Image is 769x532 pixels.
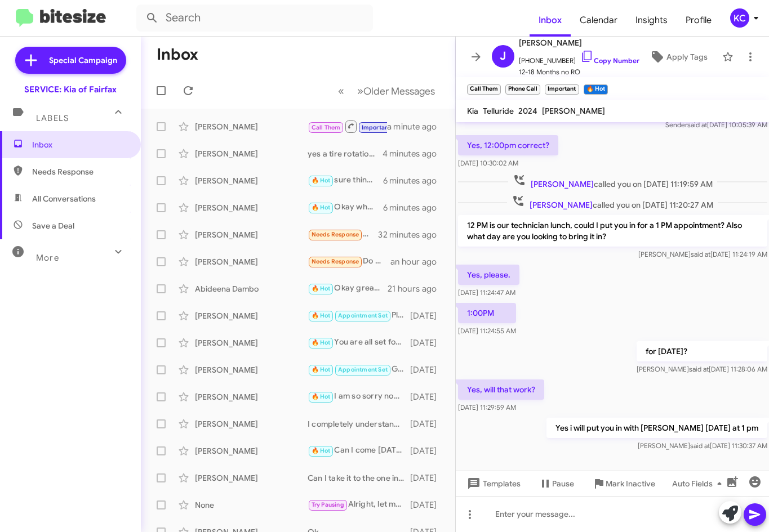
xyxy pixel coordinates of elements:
span: Mark Inactive [606,473,655,494]
div: [PERSON_NAME] [195,256,308,267]
p: Yes i will put you in with [PERSON_NAME] [DATE] at 1 pm [546,418,767,438]
div: Okay great I have that scheduled for you! [308,282,388,295]
span: said at [687,120,706,129]
button: Next [350,79,442,102]
div: I am so sorry nobody ever got back to you [DATE]. Are you still looking to bring the vehicle in [... [308,390,410,403]
span: Pause [552,473,574,494]
span: Save a Deal [32,220,74,231]
span: [PERSON_NAME] [DATE] 11:24:19 AM [638,250,767,258]
div: [PERSON_NAME] [195,121,308,132]
a: Profile [677,4,721,37]
div: yes a tire rotation and comprehensive multi-point inspections of the [MEDICAL_DATA] battery, cool... [308,148,383,159]
span: 2024 [518,106,537,116]
span: Special Campaign [49,55,117,66]
button: Pause [530,473,583,494]
button: Previous [331,79,351,102]
span: More [36,253,59,263]
div: [DATE] [410,472,446,484]
span: Appointment Set [338,312,388,319]
div: [PERSON_NAME] [195,472,308,484]
div: 6 minutes ago [383,202,446,213]
span: Calendar [571,4,626,37]
span: Telluride [483,106,514,116]
span: [DATE] 10:30:02 AM [458,159,518,167]
span: [PERSON_NAME] [530,200,593,210]
span: Labels [36,113,69,123]
span: [DATE] 11:29:59 AM [458,403,516,412]
div: 21 hours ago [388,283,446,294]
nav: Page navigation example [332,79,442,102]
input: Search [136,5,373,32]
div: sure thing, are you looking to wait for the vehicle or drop off? [308,174,383,187]
div: [DATE] [410,445,446,457]
small: Call Them [467,84,501,95]
div: SERVICE: Kia of Fairfax [24,84,117,95]
a: Insights [626,4,677,37]
span: 🔥 Hot [312,204,331,211]
div: Can I come [DATE] between 10-10:30am? [308,444,410,457]
div: [PERSON_NAME] [195,229,308,240]
span: [DATE] 11:24:55 AM [458,327,516,335]
small: Phone Call [505,84,540,95]
p: 12 PM is our technician lunch, could I put you in for a 1 PM appointment? Also what day are you l... [458,215,767,247]
div: Abideena Dambo [195,283,308,294]
div: [DATE] [410,418,446,430]
p: 1:00PM [458,303,516,323]
div: None [195,499,308,511]
button: Auto Fields [663,473,735,494]
span: 🔥 Hot [312,339,331,346]
h1: Inbox [157,46,198,64]
span: Older Messages [363,85,435,97]
div: Alright, let me circle back [308,498,410,511]
small: Important [545,84,579,95]
p: Yes, 12:00pm correct? [458,135,558,155]
button: Mark Inactive [583,473,664,494]
span: Apply Tags [666,47,708,67]
span: Sender [DATE] 10:05:39 AM [665,120,767,129]
p: Yes, please. [458,265,519,285]
span: Kia [467,106,478,116]
div: [PERSON_NAME] [195,391,308,403]
button: KC [721,8,757,28]
span: called you on [DATE] 11:20:27 AM [507,194,718,211]
div: a minute ago [387,121,446,132]
div: Yes, will that work? [308,119,387,133]
span: Important [362,124,391,131]
span: called you on [DATE] 11:19:59 AM [508,173,717,190]
span: [PERSON_NAME] [530,179,593,189]
span: [PERSON_NAME] [DATE] 11:28:06 AM [636,365,767,373]
span: Inbox [32,139,128,150]
span: [PERSON_NAME] [DATE] 11:30:37 AM [637,441,767,450]
div: [PERSON_NAME] [195,148,308,159]
span: [DATE] 11:24:47 AM [458,288,515,297]
span: Needs Response [32,166,128,177]
div: What's services are due? I've got about 18k miles on it [308,228,379,241]
div: [PERSON_NAME] [195,337,308,348]
div: [DATE] [410,337,446,348]
div: Okay what times would work for you? Also would you like to wait or drop off? [308,201,383,214]
span: Needs Response [312,231,359,238]
span: [PERSON_NAME] [542,106,605,116]
span: J [500,47,506,65]
div: [DATE] [410,310,446,321]
a: Special Campaign [15,47,126,74]
div: [PERSON_NAME] [195,202,308,213]
div: 6 minutes ago [383,175,446,186]
span: 12-18 Months no RO [519,66,639,78]
a: Inbox [530,4,571,37]
span: 🔥 Hot [312,393,331,400]
span: All Conversations [32,193,96,204]
div: I completely understand! Please let us know if we can assist in any way [308,418,410,430]
span: [PERSON_NAME] [519,36,639,50]
div: an hour ago [390,256,446,267]
div: [PERSON_NAME] [195,364,308,375]
div: [DATE] [410,499,446,511]
p: for [DATE]? [636,341,767,361]
span: 🔥 Hot [312,312,331,319]
p: Yes, will that work? [458,379,544,400]
span: Call Them [312,124,341,131]
span: said at [690,250,710,258]
div: 4 minutes ago [383,148,446,159]
div: [DATE] [410,364,446,375]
